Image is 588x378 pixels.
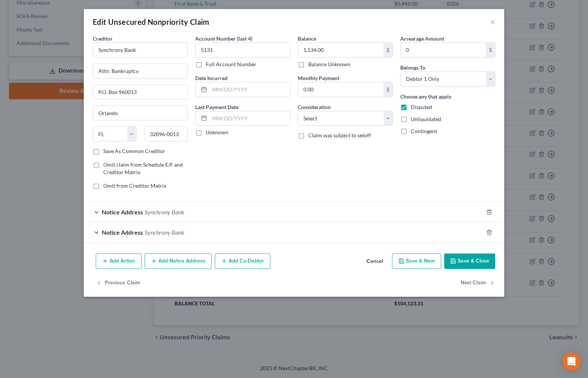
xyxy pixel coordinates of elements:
label: Full Account Number [206,61,256,68]
div: Edit Unsecured Nonpriority Claim [93,17,210,27]
label: Save As Common Creditor [103,147,165,155]
label: Unknown [206,129,228,136]
span: Synchrony Bank [145,229,184,236]
button: Add Notice Address [145,254,212,269]
div: $ [383,43,392,57]
input: Enter zip... [144,126,188,141]
span: Omit claim from Schedule E/F and Creditor Matrix [103,161,183,175]
input: XXXX [195,43,290,58]
label: Arrearage Amount [400,35,444,43]
span: Notice Address [102,229,143,236]
input: Enter city... [93,106,187,120]
label: Choose any that apply [400,93,451,100]
input: MM/DD/YYYY [210,111,290,126]
span: Claim was subject to setoff [308,132,371,138]
span: Omit from Creditor Matrix [103,182,166,189]
input: 0.00 [401,43,486,57]
label: Balance [298,35,316,43]
input: 0.00 [298,43,383,57]
button: Next Claim [461,275,495,291]
button: × [490,17,495,26]
button: Add Co-Debtor [215,254,270,269]
input: Apt, Suite, etc... [93,85,187,99]
input: Search creditor by name... [93,43,188,58]
button: Previous Claim [96,275,140,291]
label: Consideration [298,103,331,111]
span: Belongs To [400,64,425,71]
span: Unliquidated [411,116,441,122]
span: Contingent [411,128,437,134]
span: Synchrony Bank [145,208,184,216]
label: Balance Unknown [308,61,350,68]
span: Disputed [411,104,432,110]
button: Save & Close [444,254,495,269]
div: $ [486,43,495,57]
span: Creditor [93,35,113,42]
div: $ [383,82,392,97]
button: Save & New [392,254,441,269]
div: Open Intercom Messenger [562,352,580,370]
span: Notice Address [102,208,143,216]
label: Last Payment Date [195,103,238,111]
input: 0.00 [298,82,383,97]
button: Add Action [96,254,142,269]
label: Monthly Payment [298,74,339,82]
button: Cancel [360,254,389,269]
input: Enter address... [93,64,187,78]
label: Date Incurred [195,74,228,82]
label: Account Number (last 4) [195,35,252,43]
input: MM/DD/YYYY [210,82,290,97]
